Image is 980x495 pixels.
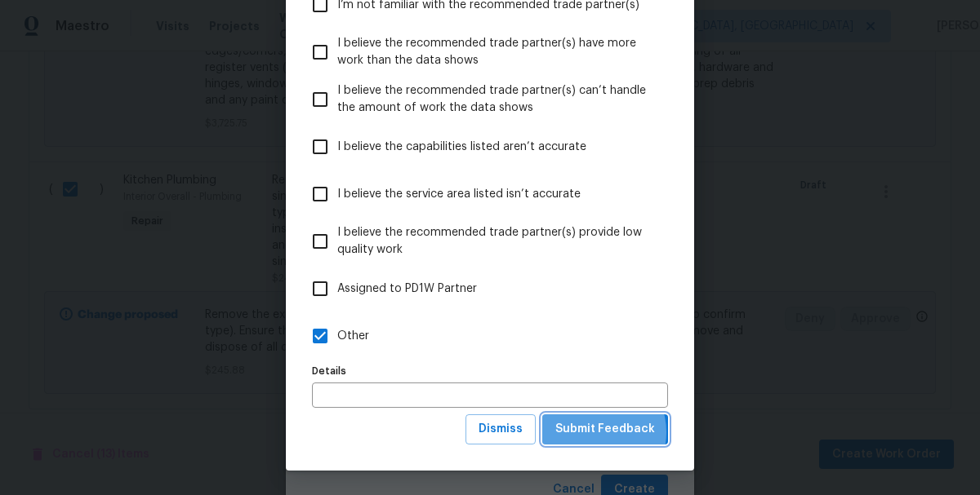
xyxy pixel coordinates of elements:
[555,419,655,440] span: Submit Feedback
[337,224,655,259] span: I believe the recommended trade partner(s) provide low quality work
[337,82,655,117] span: I believe the recommended trade partner(s) can’t handle the amount of work the data shows
[542,414,668,444] button: Submit Feedback
[479,419,523,440] span: Dismiss
[312,366,668,376] label: Details
[337,139,586,156] span: I believe the capabilities listed aren’t accurate
[337,281,477,298] span: Assigned to PD1W Partner
[337,328,369,345] span: Other
[337,186,581,203] span: I believe the service area listed isn’t accurate
[337,35,655,69] span: I believe the recommended trade partner(s) have more work than the data shows
[465,414,536,444] button: Dismiss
